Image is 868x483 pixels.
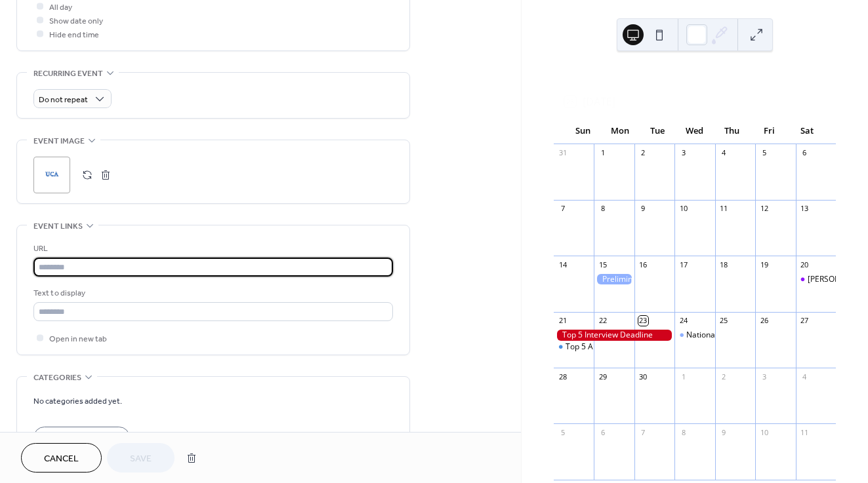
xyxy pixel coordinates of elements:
span: Open in new tab [49,332,107,346]
div: 5 [759,148,769,158]
span: Do not repeat [39,92,88,107]
div: 28 [558,372,568,381]
div: 24 [678,316,688,326]
div: National Queen Announcement Ceremony [674,330,714,341]
div: 4 [800,372,810,381]
div: 26 [759,316,769,326]
div: 2 [719,372,729,381]
div: Sun [564,118,602,144]
span: Event image [33,134,85,148]
span: Cancel [44,452,79,466]
div: 25 [719,316,729,326]
div: 22 [598,316,608,326]
div: 31 [558,148,568,158]
div: 7 [638,427,648,437]
div: 18 [719,260,729,269]
div: Preliminary Materials Due [594,274,634,285]
button: Cancel [21,443,102,473]
span: Show date only [49,14,103,28]
div: 14 [558,260,568,269]
div: 30 [638,372,648,381]
div: 8 [678,427,688,437]
div: Top 5 Announcement & Special Awards Ceremony [554,341,594,353]
span: Categories [33,371,81,385]
span: Event links [33,220,83,233]
div: Top 5 Announcement & Special Awards Ceremony [566,341,749,353]
div: 9 [638,204,648,214]
div: 8 [598,204,608,214]
div: 15 [598,260,608,269]
div: ; [33,157,70,193]
div: 17 [678,260,688,269]
div: 1 [678,372,688,381]
div: 27 [800,316,810,326]
span: All day [49,1,72,14]
div: 12 [759,204,769,214]
div: National Queen Announcement Ceremony [686,330,841,341]
span: No categories added yet. [33,395,122,408]
div: 3 [678,148,688,158]
div: 23 [638,316,648,326]
div: [DATE] [554,70,836,86]
div: Text to display [33,286,390,300]
div: 5 [558,427,568,437]
span: Recurring event [33,67,103,81]
div: 7 [558,204,568,214]
div: Fri [751,118,788,144]
div: Tue [639,118,676,144]
div: 11 [719,204,729,214]
div: 10 [759,427,769,437]
div: 19 [759,260,769,269]
div: Wed [676,118,713,144]
div: Top 5 Interview Deadline [554,330,674,341]
div: Thu [713,118,751,144]
div: 6 [800,148,810,158]
div: 1 [598,148,608,158]
div: 10 [678,204,688,214]
div: 20 [800,260,810,269]
span: Hide end time [49,28,99,42]
div: Sashes and Slippers Pajama Party! (Miss/Ms./Mrs.) [796,274,836,285]
div: 2 [638,148,648,158]
div: 16 [638,260,648,269]
div: Sat [788,118,825,144]
div: 29 [598,372,608,381]
div: Mon [602,118,639,144]
div: 13 [800,204,810,214]
div: 6 [598,427,608,437]
div: 21 [558,316,568,326]
div: 11 [800,427,810,437]
div: 3 [759,372,769,381]
div: 4 [719,148,729,158]
div: 9 [719,427,729,437]
div: URL [33,242,390,256]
